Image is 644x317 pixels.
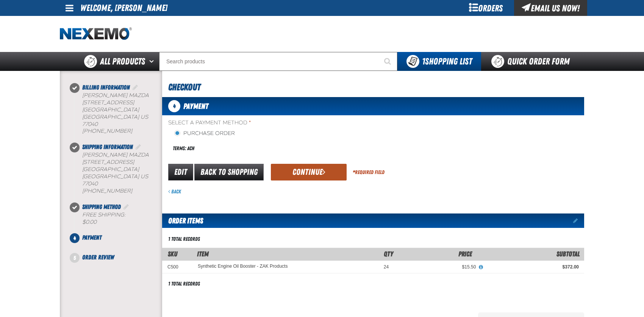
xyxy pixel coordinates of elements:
[141,173,148,180] span: US
[82,188,132,194] bdo: [PHONE_NUMBER]
[353,169,385,176] div: Required Field
[159,52,397,71] input: Search
[70,253,80,263] span: 5
[82,212,162,226] div: Free Shipping:
[573,218,584,223] a: Edit items
[476,264,486,271] button: View All Prices for Synthetic Engine Oil Booster - ZAK Products
[422,56,472,67] span: Shopping List
[75,143,162,202] li: Shipping Information. Step 2 of 5. Completed
[82,219,97,225] strong: $0.00
[82,114,139,120] span: [GEOGRAPHIC_DATA]
[134,143,142,151] a: Edit Shipping Information
[82,128,132,134] bdo: [PHONE_NUMBER]
[556,250,580,258] span: Subtotal
[168,100,180,112] span: 4
[384,264,389,270] span: 24
[168,119,373,127] span: Select a Payment Method
[75,202,162,234] li: Shipping Method. Step 3 of 5. Completed
[183,102,208,111] span: Payment
[168,235,200,243] div: 1 total records
[131,84,139,91] a: Edit Billing Information
[82,99,134,106] span: [STREET_ADDRESS]
[82,166,139,173] span: [GEOGRAPHIC_DATA]
[168,164,193,180] a: Edit
[82,107,139,113] span: [GEOGRAPHIC_DATA]
[82,143,133,151] span: Shipping Information
[168,140,373,157] div: Terms: ACH
[82,173,139,180] span: [GEOGRAPHIC_DATA]
[82,180,98,187] bdo: 77040
[82,152,149,158] span: [PERSON_NAME] Mazda
[197,250,209,258] span: Item
[69,83,162,262] nav: Checkout steps. Current step is Payment. Step 4 of 5
[75,253,162,262] li: Order Review. Step 5 of 5. Not Completed
[422,56,425,67] strong: 1
[481,52,584,71] a: Quick Order Form
[271,164,347,180] button: Continue
[147,52,159,71] button: Open All Products pages
[378,52,397,71] button: Start Searching
[486,264,579,270] div: $372.00
[82,121,98,127] bdo: 77040
[60,27,132,41] a: Home
[82,159,134,165] span: [STREET_ADDRESS]
[82,234,102,241] span: Payment
[168,82,200,93] span: Checkout
[168,188,181,195] a: Back
[174,130,235,137] label: Purchase Order
[70,233,80,243] span: 4
[399,264,476,270] div: $15.50
[60,27,132,41] img: Nexemo logo
[198,264,288,269] a: Synthetic Engine Oil Booster - ZAK Products
[75,233,162,253] li: Payment. Step 4 of 5. Not Completed
[82,254,114,261] span: Order Review
[82,203,121,210] span: Shipping Method
[162,213,203,228] h2: Order Items
[141,114,148,120] span: US
[168,280,200,287] div: 1 total records
[168,250,177,258] a: SKU
[100,55,145,68] span: All Products
[82,92,149,99] span: [PERSON_NAME] Mazda
[75,83,162,143] li: Billing Information. Step 1 of 5. Completed
[162,261,192,273] td: C500
[397,52,481,71] button: You have 1 Shopping List. Open to view details
[122,203,130,210] a: Edit Shipping Method
[82,84,130,91] span: Billing Information
[174,130,180,136] input: Purchase Order
[458,250,472,258] span: Price
[384,250,393,258] span: Qty
[194,164,264,180] a: Back to Shopping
